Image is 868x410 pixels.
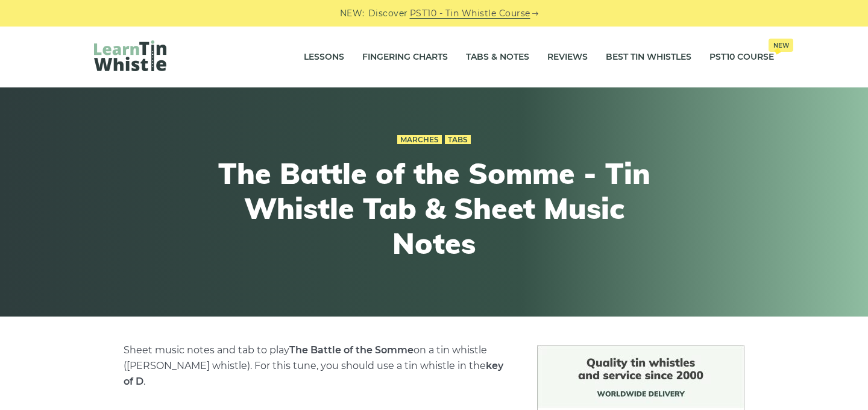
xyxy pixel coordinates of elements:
a: Lessons [304,42,344,72]
a: Tabs & Notes [466,42,529,72]
a: Marches [397,135,442,145]
strong: The Battle of the Somme [289,344,414,356]
a: Fingering Charts [362,42,448,72]
span: New [769,39,793,52]
img: LearnTinWhistle.com [94,40,166,71]
a: Best Tin Whistles [606,42,691,72]
a: PST10 CourseNew [709,42,774,72]
a: Tabs [445,135,471,145]
p: Sheet music notes and tab to play on a tin whistle ([PERSON_NAME] whistle). For this tune, you sh... [124,342,508,389]
a: Reviews [547,42,588,72]
h1: The Battle of the Somme - Tin Whistle Tab & Sheet Music Notes [212,156,656,260]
